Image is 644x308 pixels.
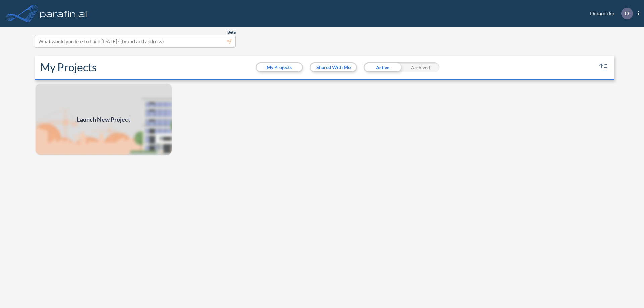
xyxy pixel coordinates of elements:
[35,83,172,156] a: Launch New Project
[598,62,609,73] button: sort
[35,83,172,156] img: add
[311,63,356,71] button: Shared With Me
[257,63,302,71] button: My Projects
[77,115,130,124] span: Launch New Project
[39,7,88,20] img: logo
[401,62,439,72] div: Archived
[580,8,639,19] div: Dinamicka
[364,62,401,72] div: Active
[227,29,236,35] span: Beta
[40,61,97,74] h2: My Projects
[625,10,629,16] p: D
